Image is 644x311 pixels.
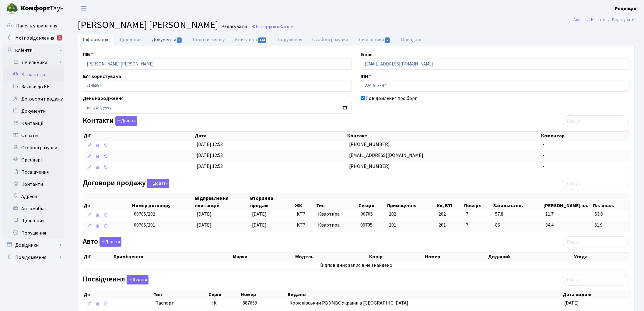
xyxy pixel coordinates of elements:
[197,152,223,159] span: [DATE] 12:53
[83,95,124,102] label: День народження
[466,222,490,229] span: 7
[252,211,267,217] span: [DATE]
[258,37,267,43] span: 114
[562,290,629,299] th: Дата видачі
[115,116,137,126] button: Контакти
[436,194,464,210] th: Кв, БТІ
[361,222,373,228] span: 00705
[3,129,64,142] a: Оплати
[318,211,355,218] span: Квартира
[243,300,257,306] span: 887659
[563,178,629,189] input: Пошук...
[361,211,373,217] span: 00705
[21,3,50,13] b: Комфорт
[595,222,627,229] span: 81.9
[3,105,64,117] a: Документи
[3,154,64,166] a: Орендарі
[78,18,218,32] span: [PERSON_NAME] [PERSON_NAME]
[3,251,64,263] a: Повідомлення
[615,5,637,12] b: Рецепція
[147,33,187,46] a: Документи
[155,300,205,307] span: Паспорт
[127,275,149,284] button: Посвідчення
[16,23,57,29] span: Панель управління
[3,117,64,129] a: Квитанції
[83,132,194,140] th: Дії
[232,253,295,261] th: Марка
[563,115,629,127] input: Пошук...
[83,73,121,80] label: Ім'я користувача
[493,194,543,210] th: Загальна пл.
[289,300,408,306] span: Корюківським РВ УМВС України в [GEOGRAPHIC_DATA]
[354,33,396,46] a: Лічильники
[3,190,64,203] a: Адреси
[318,222,355,229] span: Квартира
[545,222,590,229] span: 34.4
[347,132,541,140] th: Контакт
[297,211,313,218] span: КТ7
[78,33,113,46] a: Інформація
[15,35,54,41] span: Мої повідомлення
[83,51,93,58] label: ПІБ
[3,215,64,227] a: Щоденник
[83,194,131,210] th: Дії
[424,253,488,261] th: Номер
[197,141,223,148] span: [DATE] 12:53
[210,300,217,306] span: НК
[250,194,295,210] th: Вторинна продаж
[195,194,250,210] th: Відправлення квитанцій
[197,222,212,228] span: [DATE]
[114,115,137,126] a: Додати
[208,290,240,299] th: Серія
[591,16,606,23] a: Клієнти
[592,194,629,210] th: Пл. опал.
[366,95,417,102] label: Повідомлення про борг
[543,163,545,170] span: -
[3,20,64,32] a: Панель управління
[389,222,396,228] span: 201
[563,236,629,248] input: Пошук...
[349,163,390,170] span: [PHONE_NUMBER]
[125,274,149,285] a: Додати
[349,152,423,159] span: [EMAIL_ADDRESS][DOMAIN_NAME]
[194,132,347,140] th: Дата
[252,222,267,228] span: [DATE]
[464,194,493,210] th: Поверх
[385,37,390,43] span: 2
[297,222,313,229] span: КТ7
[295,253,369,261] th: Модель
[83,261,629,270] td: Відповідних записів не знайдено
[6,2,18,15] img: logo.png
[495,222,541,229] span: 86
[349,141,390,148] span: [PHONE_NUMBER]
[146,178,169,188] a: Додати
[187,33,230,46] a: Подати заявку
[83,116,137,126] label: Контакти
[488,253,573,261] th: Доданий
[3,81,64,93] a: Заявки до КК
[240,290,287,299] th: Номер
[83,275,149,284] label: Посвідчення
[197,211,212,217] span: [DATE]
[287,290,562,299] th: Видано
[466,211,490,218] span: 7
[272,33,307,46] a: Порушення
[361,51,373,58] label: Email
[3,203,64,215] a: Автомобілі
[7,56,64,69] a: Лічильники
[230,33,272,46] a: Квитанції
[252,24,293,30] a: Назад до всіхКлієнти
[387,194,436,210] th: Приміщення
[3,142,64,154] a: Особові рахунки
[358,194,387,210] th: Секція
[3,93,64,105] a: Договори продажу
[595,211,627,218] span: 53.8
[280,24,293,30] span: Клієнти
[220,24,249,30] small: Редагувати .
[197,163,223,170] span: [DATE] 12:53
[606,16,635,23] li: Редагувати
[3,227,64,239] a: Порушення
[131,194,194,210] th: Номер договору
[543,152,545,159] span: -
[21,3,64,14] span: Таун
